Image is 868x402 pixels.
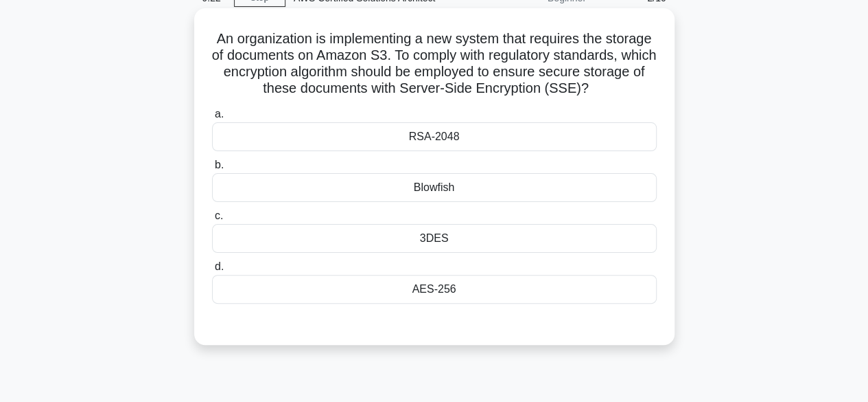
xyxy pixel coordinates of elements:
div: RSA-2048 [212,122,657,151]
span: b. [215,159,224,170]
div: 3DES [212,224,657,253]
h5: An organization is implementing a new system that requires the storage of documents on Amazon S3.... [211,30,658,98]
div: Blowfish [212,173,657,202]
span: c. [215,210,223,221]
span: d. [215,260,224,272]
span: a. [215,108,224,120]
div: AES-256 [212,275,657,304]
